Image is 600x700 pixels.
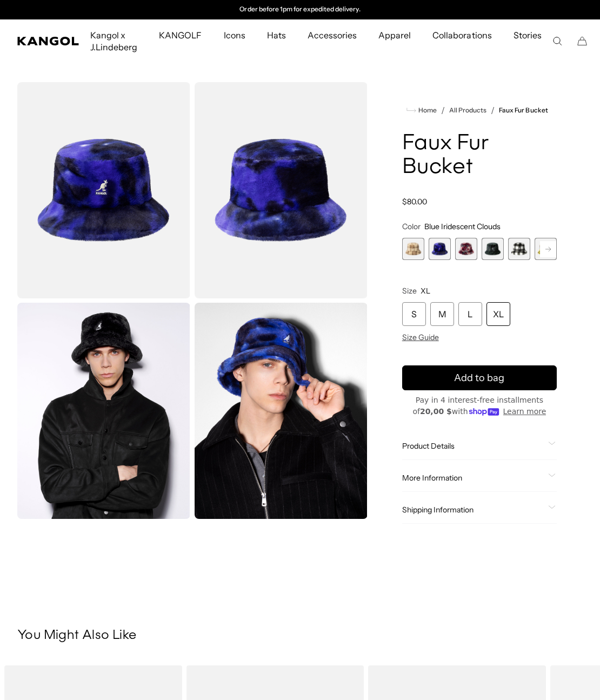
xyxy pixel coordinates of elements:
[430,302,454,326] div: M
[17,303,190,519] img: black
[189,5,411,14] div: Announcement
[535,238,557,260] label: Camo Flower
[90,19,137,63] span: Kangol x J.Lindeberg
[406,105,437,115] a: Home
[402,222,421,231] span: Color
[432,19,491,51] span: Collaborations
[148,19,212,51] a: KANGOLF
[449,106,486,114] a: All Products
[79,19,148,63] a: Kangol x J.Lindeberg
[508,238,530,260] label: Black Check
[508,238,530,260] div: 5 of 12
[503,19,552,63] a: Stories
[458,302,482,326] div: L
[189,5,411,14] slideshow-component: Announcement bar
[256,19,297,51] a: Hats
[482,238,504,260] label: Olive Zebra
[454,371,504,385] span: Add to bag
[402,132,557,179] h1: Faux Fur Bucket
[402,473,544,483] span: More Information
[189,5,411,14] div: 2 of 2
[159,19,202,51] span: KANGOLF
[422,19,502,51] a: Collaborations
[402,286,417,296] span: Size
[402,441,544,451] span: Product Details
[402,238,424,260] label: Beige Multi Plaid
[195,303,368,519] img: blue iridescent clouds
[239,5,360,14] p: Order before 1pm for expedited delivery.
[499,106,548,114] a: Faux Fur Bucket
[402,365,557,390] button: Add to bag
[482,238,504,260] div: 4 of 12
[552,36,562,46] summary: Search here
[402,302,426,326] div: S
[17,37,79,45] a: Kangol
[486,104,495,117] li: /
[437,104,445,117] li: /
[17,628,583,644] h3: You Might Also Like
[514,19,542,63] span: Stories
[402,332,439,342] span: Size Guide
[378,19,411,51] span: Apparel
[224,19,245,51] span: Icons
[424,222,501,231] span: Blue Iridescent Clouds
[429,238,451,260] div: 2 of 12
[416,106,437,114] span: Home
[402,238,424,260] div: 1 of 12
[402,197,427,206] span: $80.00
[421,286,430,296] span: XL
[535,238,557,260] div: 6 of 12
[402,505,544,515] span: Shipping Information
[486,302,510,326] div: XL
[429,238,451,260] label: Blue Iridescent Clouds
[402,104,557,117] nav: breadcrumbs
[213,19,256,51] a: Icons
[195,82,368,298] img: color-blue-iridescent-clouds
[297,19,368,51] a: Accessories
[17,82,190,298] img: color-blue-iridescent-clouds
[368,19,422,51] a: Apparel
[267,19,286,51] span: Hats
[308,19,357,51] span: Accessories
[455,238,477,260] div: 3 of 12
[455,238,477,260] label: Purple Multi Camo Flower
[17,82,368,519] product-gallery: Gallery Viewer
[577,36,587,46] button: Cart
